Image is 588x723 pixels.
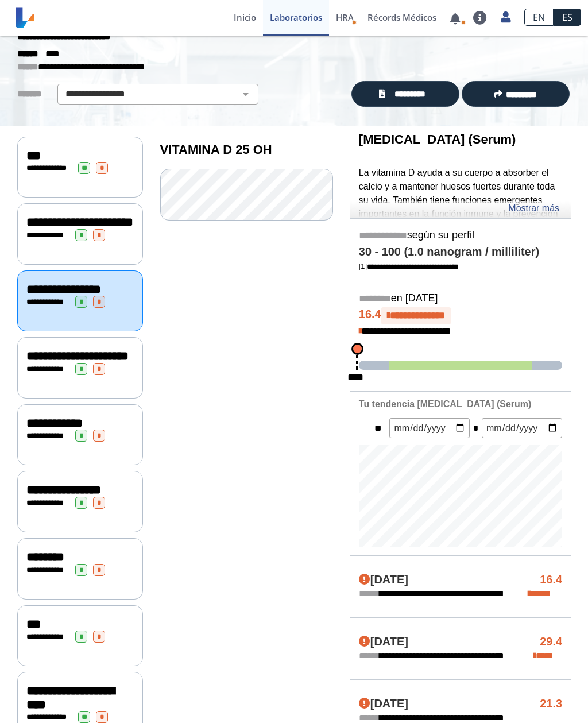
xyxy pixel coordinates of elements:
[359,166,562,372] p: La vitamina D ayuda a su cuerpo a absorber el calcio y a mantener huesos fuertes durante toda su ...
[524,9,554,26] a: EN
[554,9,581,26] a: ES
[359,262,459,270] a: [1]
[540,635,562,649] h4: 29.4
[389,418,470,438] input: mm/dd/yyyy
[482,418,562,438] input: mm/dd/yyyy
[540,573,562,587] h4: 16.4
[359,635,408,649] h4: [DATE]
[508,202,559,215] a: Mostrar más
[160,142,272,157] b: VITAMINA D 25 OH
[359,245,562,259] h4: 30 - 100 (1.0 nanogram / milliliter)
[359,697,408,711] h4: [DATE]
[359,573,408,587] h4: [DATE]
[359,229,562,242] h5: según su perfil
[336,11,354,23] span: HRA
[540,697,562,711] h4: 21.3
[359,292,562,306] h5: en [DATE]
[359,307,562,324] h4: 16.4
[359,132,516,146] b: [MEDICAL_DATA] (Serum)
[359,399,531,409] b: Tu tendencia [MEDICAL_DATA] (Serum)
